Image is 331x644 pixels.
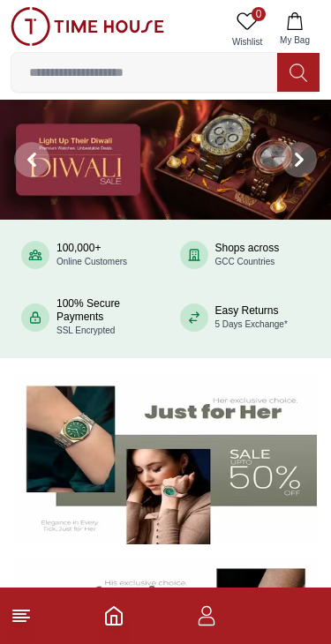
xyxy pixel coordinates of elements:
[225,35,269,49] span: Wishlist
[215,319,288,329] span: 5 Days Exchange*
[56,242,127,268] div: 100,000+
[269,7,320,52] button: My Bag
[11,7,164,46] img: ...
[215,304,288,331] div: Easy Returns
[56,326,115,335] span: SSL Encrypted
[103,605,124,626] a: Home
[14,376,317,544] img: Women's Watches Banner
[273,34,317,47] span: My Bag
[252,7,266,21] span: 0
[215,242,280,268] div: Shops across
[215,257,275,266] span: GCC Countries
[56,297,152,337] div: 100% Secure Payments
[225,7,269,52] a: 0Wishlist
[56,257,127,266] span: Online Customers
